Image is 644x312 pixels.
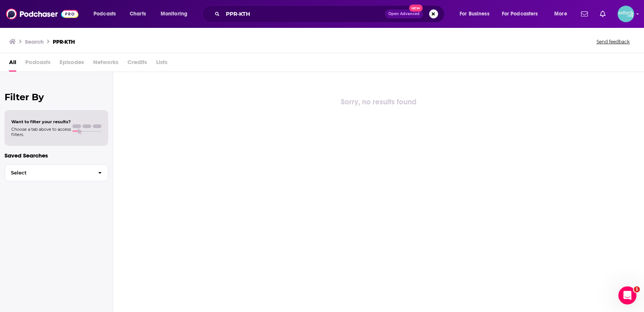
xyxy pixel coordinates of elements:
[127,56,147,72] span: Credits
[113,96,644,108] div: Sorry, no results found
[156,56,167,72] span: Lists
[554,9,567,19] span: More
[155,8,197,20] button: open menu
[618,6,634,22] button: Show profile menu
[385,9,423,18] button: Open AdvancedNew
[94,9,116,19] span: Podcasts
[53,38,75,45] h3: PPR-KTH
[5,92,108,102] h2: Filter By
[409,5,423,12] span: New
[11,119,71,124] span: Want to filter your results?
[618,6,634,22] span: Logged in as JessicaPellien
[11,127,71,137] span: Choose a tab above to access filters.
[9,56,16,72] a: All
[125,8,150,20] a: Charts
[497,8,549,20] button: open menu
[460,9,489,19] span: For Business
[597,8,609,20] a: Show notifications dropdown
[60,56,84,72] span: Episodes
[5,164,108,181] button: Select
[5,152,108,159] p: Saved Searches
[618,286,636,304] iframe: Intercom live chat
[549,8,577,20] button: open menu
[161,9,187,19] span: Monitoring
[25,38,44,45] h3: Search
[618,6,634,22] img: User Profile
[6,7,78,21] img: Podchaser - Follow, Share and Rate Podcasts
[388,12,420,16] span: Open Advanced
[93,56,118,72] span: Networks
[209,5,452,23] div: Search podcasts, credits, & more...
[130,9,146,19] span: Charts
[88,8,126,20] button: open menu
[5,170,92,175] span: Select
[223,8,385,20] input: Search podcasts, credits, & more...
[454,8,499,20] button: open menu
[594,38,632,45] button: Send feedback
[634,286,640,292] span: 1
[502,9,538,19] span: For Podcasters
[578,8,591,20] a: Show notifications dropdown
[25,56,51,72] span: Podcasts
